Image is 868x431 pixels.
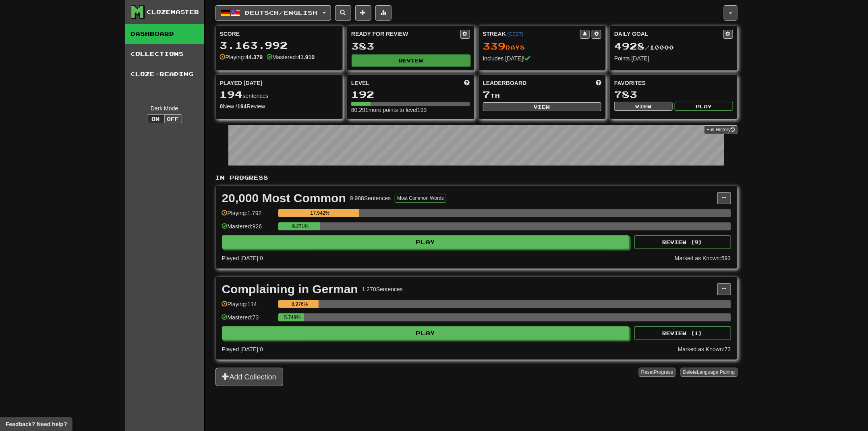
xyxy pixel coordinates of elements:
button: Review (9) [634,235,731,249]
span: 4928 [614,40,645,52]
div: 3.163.992 [220,40,339,50]
div: 80.291 more points to level 193 [351,106,470,114]
button: More stats [375,5,392,21]
strong: 44.379 [245,54,263,60]
div: Ready for Review [351,30,460,38]
span: Score more points to level up [464,79,470,87]
strong: 194 [237,103,247,110]
span: This week in points, UTC [596,79,601,87]
div: Includes [DATE]! [483,54,602,62]
div: 17.942% [281,209,359,217]
a: Collections [125,44,204,64]
div: Clozemaster [147,8,199,16]
div: 192 [351,89,470,99]
button: Review (1) [634,326,731,340]
div: sentences [220,89,339,100]
button: View [483,102,602,111]
button: Add sentence to collection [355,5,371,21]
strong: 41.910 [297,54,315,60]
div: 5.748% [281,313,304,321]
button: Play [675,102,733,111]
div: 9.271% [281,222,320,230]
span: 339 [483,40,506,52]
p: In Progress [215,174,737,182]
span: Progress [654,369,673,375]
div: 783 [614,89,733,99]
div: Score [220,30,339,38]
span: 194 [220,89,243,100]
div: Complaining in German [222,283,358,295]
strong: 0 [220,103,223,110]
span: Open feedback widget [6,420,67,428]
span: Level [351,79,369,87]
div: 9.988 Sentences [350,194,391,202]
span: Leaderboard [483,79,527,87]
button: Most Common Words [395,194,446,203]
button: Add Collection [215,368,283,386]
button: Review [352,54,470,66]
span: Played [DATE] [220,79,263,87]
button: On [147,114,165,123]
span: Played [DATE]: 0 [222,346,263,352]
span: Deutsch / English [245,9,317,16]
div: Marked as Known: 593 [675,254,731,262]
div: Streak [483,30,580,38]
div: Day s [483,41,602,52]
button: View [614,102,673,111]
div: Points [DATE] [614,54,733,62]
button: Off [164,114,182,123]
div: 1.270 Sentences [362,285,403,293]
button: DeleteLanguage Pairing [681,368,737,377]
div: Marked as Known: 73 [678,345,731,353]
a: Dashboard [125,24,204,44]
div: th [483,89,602,100]
div: Mastered: 926 [222,222,274,236]
div: Dark Mode [131,104,198,112]
div: Favorites [614,79,733,87]
span: 7 [483,89,491,100]
button: Search sentences [335,5,351,21]
div: Playing: [220,53,263,61]
span: Played [DATE]: 0 [222,255,263,261]
div: 383 [351,41,470,51]
div: 20,000 Most Common [222,192,346,204]
span: / 10000 [614,44,674,51]
div: Mastered: 73 [222,313,274,327]
button: ResetProgress [639,368,675,377]
div: Playing: 114 [222,300,274,313]
div: 8.976% [281,300,319,308]
div: Playing: 1.792 [222,209,274,222]
button: Deutsch/English [215,5,331,21]
button: Play [222,235,630,249]
div: New / Review [220,102,339,110]
div: Daily Goal [614,30,723,39]
div: Mastered: [267,53,315,61]
a: Cloze-Reading [125,64,204,84]
button: Play [222,326,630,340]
a: Full History [704,125,737,134]
a: (CEST) [508,31,524,37]
span: Language Pairing [697,369,735,375]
